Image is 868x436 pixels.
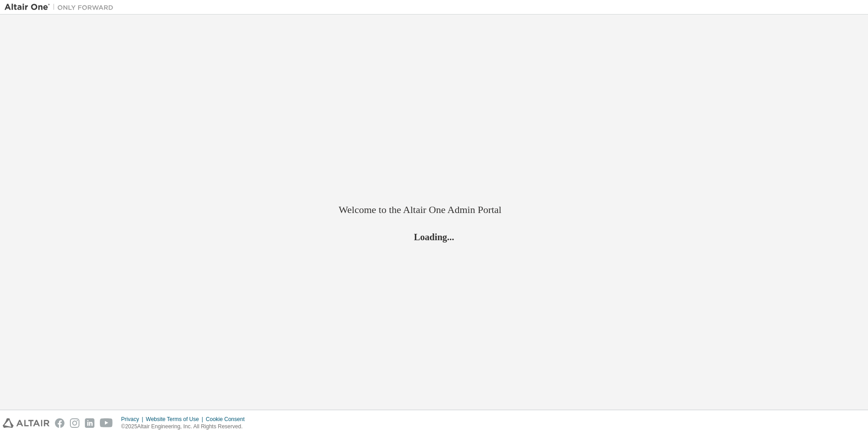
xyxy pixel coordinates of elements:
[206,416,250,423] div: Cookie Consent
[55,418,64,428] img: facebook.svg
[121,416,146,423] div: Privacy
[146,416,206,423] div: Website Terms of Use
[339,231,529,243] h2: Loading...
[85,418,94,428] img: linkedin.svg
[70,418,79,428] img: instagram.svg
[3,418,49,428] img: altair_logo.svg
[100,418,113,428] img: youtube.svg
[121,423,250,431] p: © 2025 Altair Engineering, Inc. All Rights Reserved.
[5,3,118,12] img: Altair One
[339,203,529,216] h2: Welcome to the Altair One Admin Portal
